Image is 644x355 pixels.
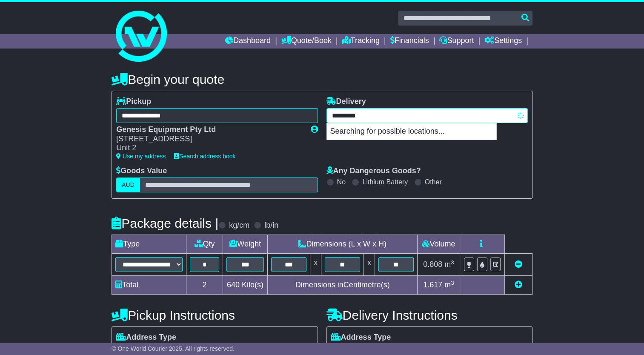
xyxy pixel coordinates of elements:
h4: Begin your quote [112,72,532,86]
a: Use my address [116,153,166,160]
label: lb/in [264,221,278,230]
div: [STREET_ADDRESS] [116,135,302,144]
label: Address Type [331,333,391,342]
span: m [444,281,454,289]
label: Address Type [116,333,176,342]
label: kg/cm [229,221,249,230]
td: Dimensions in Centimetre(s) [268,276,417,295]
a: Remove this item [515,260,522,269]
h4: Package details | [112,216,218,230]
td: Weight [223,235,268,254]
td: Type [112,235,186,254]
label: Any Dangerous Goods? [326,166,421,176]
label: Goods Value [116,166,167,176]
span: 640 [227,281,240,289]
td: Kilo(s) [223,276,268,295]
h4: Delivery Instructions [326,308,532,322]
td: Volume [417,235,460,254]
sup: 3 [451,280,454,286]
a: Dashboard [225,34,271,49]
label: AUD [116,177,140,192]
span: 0.808 [423,260,442,269]
label: Other [425,178,442,186]
a: Search address book [174,153,235,160]
span: © One World Courier 2025. All rights reserved. [112,345,235,352]
a: Financials [390,34,429,49]
a: Add new item [515,281,522,289]
p: Searching for possible locations... [327,123,496,140]
a: Support [439,34,474,49]
label: Lithium Battery [362,178,408,186]
span: m [444,260,454,269]
a: Tracking [342,34,380,49]
a: Quote/Book [281,34,332,49]
h4: Pickup Instructions [112,308,318,322]
td: Qty [186,235,223,254]
div: Unit 2 [116,143,302,153]
label: Pickup [116,97,151,106]
span: 1.617 [423,281,442,289]
label: No [337,178,346,186]
label: Delivery [326,97,366,106]
td: Total [112,276,186,295]
td: 2 [186,276,223,295]
div: Genesis Equipment Pty Ltd [116,125,302,135]
td: x [364,254,375,276]
sup: 3 [451,259,454,266]
td: x [310,254,321,276]
td: Dimensions (L x W x H) [268,235,417,254]
a: Settings [484,34,522,49]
